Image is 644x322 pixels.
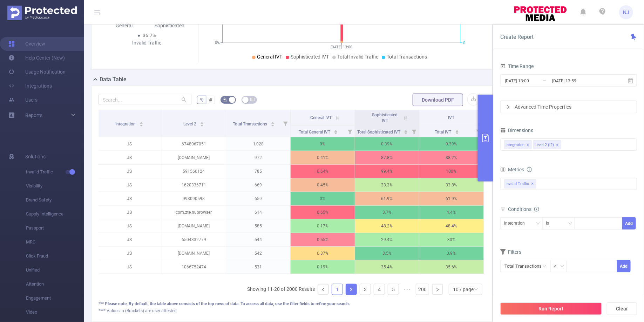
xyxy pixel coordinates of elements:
span: Supply Intelligence [26,207,84,221]
span: Engagement [26,291,84,305]
i: icon: down [568,221,572,226]
span: Invalid Traffic [26,165,84,179]
p: 87.8% [355,151,419,164]
span: Integration [115,122,137,126]
a: 5 [388,284,399,295]
p: 33.3% [355,178,419,192]
p: [DOMAIN_NAME] [162,219,226,233]
i: icon: info-circle [534,207,539,212]
p: 6748067051 [162,137,226,151]
p: 0% [291,137,355,151]
span: % [200,97,203,103]
h2: Data Table [100,75,127,84]
p: 669 [226,178,290,192]
span: Level 2 [184,122,198,126]
div: Sort [334,129,338,133]
div: **** Values in (Brackets) are user attested [99,308,485,314]
span: Unified [26,263,84,277]
p: 585 [226,219,290,233]
p: 1,028 [226,137,290,151]
p: 993090598 [162,192,226,205]
span: Total Invalid Traffic [337,54,378,60]
div: icon: rightAdvanced Time Properties [501,101,637,113]
p: 659 [226,192,290,205]
li: Integration [504,140,532,149]
tspan: 0% [215,41,220,45]
input: End date [551,76,608,85]
i: icon: caret-up [334,129,338,131]
i: icon: caret-up [140,121,143,123]
i: Filter menu [280,110,290,137]
p: [DOMAIN_NAME] [162,247,226,260]
span: IVT [448,115,455,120]
button: Add [622,217,636,229]
i: icon: caret-down [271,124,275,126]
span: Total Transactions [233,122,268,126]
button: Add [617,260,631,272]
p: 0.17% [291,219,355,233]
span: MRC [26,235,84,249]
button: Run Report [500,302,602,315]
span: Invalid Traffic [504,179,536,189]
div: 10 / page [453,284,474,295]
span: General IVT [257,54,282,60]
p: JS [97,165,162,178]
li: 4 [374,284,385,295]
p: 100% [419,165,483,178]
a: Reports [25,108,42,122]
li: 1 [332,284,343,295]
p: 972 [226,151,290,164]
p: [DOMAIN_NAME] [162,151,226,164]
i: icon: caret-down [334,131,338,133]
i: icon: right [506,105,510,109]
tspan: 0 [463,41,465,45]
i: icon: caret-down [404,131,408,133]
p: JS [97,151,162,164]
p: com.zte.nubrowser [162,206,226,219]
i: icon: info-circle [527,167,532,172]
span: Solutions [25,150,46,164]
p: 0.39% [419,137,483,151]
i: icon: close [526,143,530,148]
span: Total Transactions [387,54,427,60]
tspan: [DATE] 13:00 [331,45,352,49]
p: 0.64% [291,165,355,178]
span: Visibility [26,179,84,193]
p: JS [97,219,162,233]
div: General [101,22,147,29]
p: 4.4% [419,206,483,219]
li: 200 [416,284,429,295]
span: ✕ [531,180,534,188]
span: Sophisticated IVT [291,54,329,60]
p: JS [97,178,162,192]
div: Sophisticated [147,22,192,29]
span: Click Fraud [26,249,84,263]
i: icon: caret-down [140,124,143,126]
p: 0.19% [291,260,355,274]
span: General IVT [311,115,332,120]
a: Integrations [8,79,52,93]
div: Integration [506,141,524,150]
input: Start date [504,76,561,85]
p: 3.5% [355,247,419,260]
span: 36.7% [143,33,156,38]
i: icon: down [560,264,564,269]
div: ≥ [554,260,562,272]
span: Dimensions [500,128,533,133]
li: Next Page [432,284,443,295]
span: # [209,97,212,103]
p: 33.8% [419,178,483,192]
i: icon: left [321,288,325,292]
i: icon: down [536,221,540,226]
p: 29.4% [355,233,419,246]
p: 61.9% [355,192,419,205]
span: Sophisticated IVT [372,112,398,123]
button: Clear [607,302,637,315]
span: ••• [402,284,413,295]
i: icon: caret-up [404,129,408,131]
p: 3.9% [419,247,483,260]
p: 0.45% [291,178,355,192]
p: 1620336711 [162,178,226,192]
a: Help Center (New) [8,51,65,65]
i: Filter menu [409,126,419,137]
